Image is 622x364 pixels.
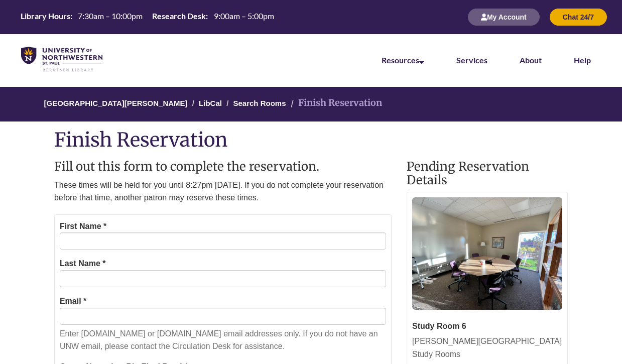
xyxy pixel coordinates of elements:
a: Hours Today [17,11,278,24]
a: Chat 24/7 [550,13,607,21]
button: My Account [468,9,540,26]
a: Help [574,55,591,65]
li: Finish Reservation [288,96,382,110]
a: [GEOGRAPHIC_DATA][PERSON_NAME] [44,99,187,107]
a: Resources [382,55,424,65]
label: Email * [60,295,86,308]
p: These times will be held for you until 8:27pm [DATE]. If you do not complete your reservation bef... [54,179,392,204]
h1: Finish Reservation [54,129,568,150]
h2: Fill out this form to complete the reservation. [54,160,392,173]
img: UNWSP Library Logo [21,47,102,72]
label: First Name * [60,220,106,233]
button: Chat 24/7 [550,9,607,26]
a: Search Rooms [233,99,286,107]
h2: Pending Reservation Details [407,160,568,187]
th: Library Hours: [17,11,74,22]
nav: Breadcrumb [54,87,568,122]
label: Last Name * [60,257,106,270]
div: [PERSON_NAME][GEOGRAPHIC_DATA] Study Rooms [412,335,562,360]
span: 7:30am – 10:00pm [78,11,143,21]
a: Services [456,55,487,65]
div: Study Room 6 [412,320,562,333]
span: 9:00am – 5:00pm [214,11,274,21]
p: Enter [DOMAIN_NAME] or [DOMAIN_NAME] email addresses only. If you do not have an UNW email, pleas... [60,327,386,353]
th: Research Desk: [148,11,209,22]
a: About [520,55,542,65]
img: Study Room 6 [412,197,562,310]
a: LibCal [199,99,222,107]
a: My Account [468,13,540,21]
table: Hours Today [17,11,278,23]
